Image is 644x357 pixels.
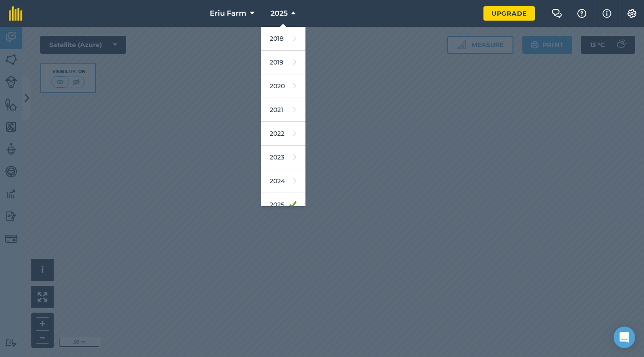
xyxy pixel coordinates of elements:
[627,9,637,18] img: A cog icon
[261,74,305,98] a: 2020
[210,8,246,19] span: Eriu Farm
[9,6,22,21] img: fieldmargin Logo
[602,8,611,19] img: svg+xml;base64,PHN2ZyB4bWxucz0iaHR0cDovL3d3dy53My5vcmcvMjAwMC9zdmciIHdpZHRoPSIxNyIgaGVpZ2h0PSIxNy...
[261,27,305,51] a: 2018
[551,9,562,18] img: Two speech bubbles overlapping with the left bubble in the forefront
[261,169,305,193] a: 2024
[261,98,305,122] a: 2021
[576,9,587,18] img: A question mark icon
[261,122,305,146] a: 2022
[261,146,305,169] a: 2023
[261,51,305,74] a: 2019
[271,8,288,19] span: 2025
[261,193,305,217] a: 2025
[614,327,635,348] div: Open Intercom Messenger
[483,6,535,21] a: Upgrade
